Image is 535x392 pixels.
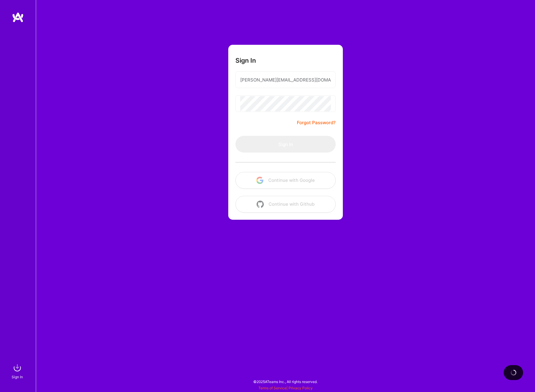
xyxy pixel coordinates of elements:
[258,386,313,390] span: |
[256,177,263,184] img: icon
[13,362,23,380] a: sign inSign In
[12,12,24,23] img: logo
[235,172,336,189] button: Continue with Google
[235,57,256,64] h3: Sign In
[258,386,286,390] a: Terms of Service
[240,72,331,87] input: Email...
[36,374,535,389] div: © 2025 ATeams Inc., All rights reserved.
[12,374,23,380] div: Sign In
[289,386,313,390] a: Privacy Policy
[297,119,336,126] a: Forgot Password?
[235,136,336,153] button: Sign In
[11,362,23,374] img: sign in
[235,196,336,213] button: Continue with Github
[509,368,517,377] img: loading
[257,201,264,208] img: icon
